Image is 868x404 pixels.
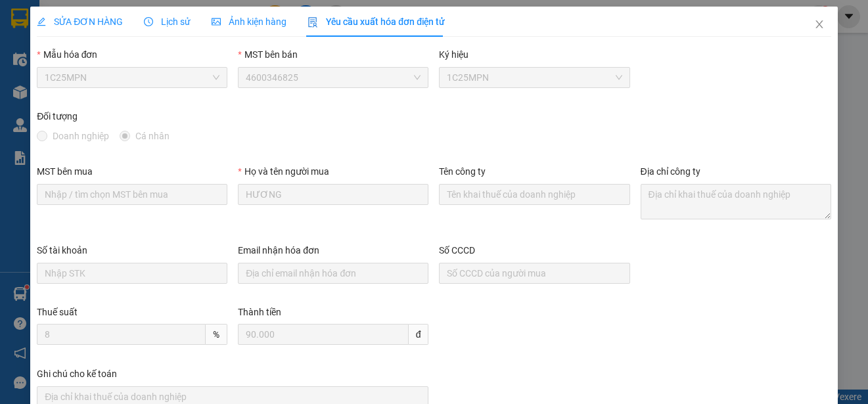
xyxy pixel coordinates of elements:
span: Doanh nghiệp [47,129,114,143]
textarea: Địa chỉ công ty [641,184,831,219]
span: đ [409,324,429,345]
label: Ghi chú cho kế toán [37,369,117,379]
span: 1C25MPN [447,68,622,87]
label: Số tài khoản [37,245,87,256]
label: Mẫu hóa đơn [37,49,97,60]
input: Số tài khoản [37,263,227,284]
span: 1C25MPN [45,68,219,87]
span: edit [37,17,46,26]
span: Yêu cầu xuất hóa đơn điện tử [308,16,445,27]
label: MST bên mua [37,166,93,177]
span: SỬA ĐƠN HÀNG [37,16,123,27]
label: Số CCCD [439,245,475,256]
input: MST bên mua [37,184,227,205]
span: picture [212,17,221,26]
label: Họ và tên người mua [238,166,329,177]
input: Email nhận hóa đơn [238,263,428,284]
input: Số CCCD [439,263,629,284]
span: close [814,19,825,30]
button: Close [801,7,838,43]
label: Thành tiền [238,307,281,317]
label: Tên công ty [439,166,486,177]
span: clock-circle [144,17,153,26]
span: Cá nhân [130,129,175,143]
input: Họ và tên người mua [238,184,428,205]
img: icon [308,17,318,28]
label: Đối tượng [37,111,78,122]
input: Tên công ty [439,184,629,205]
label: Ký hiệu [439,49,468,60]
input: Thuế suất [37,324,206,345]
label: Thuế suất [37,307,78,317]
span: 4600346825 [246,68,421,87]
span: Ảnh kiện hàng [212,16,286,27]
span: Lịch sử [144,16,191,27]
label: MST bên bán [238,49,297,60]
span: % [206,324,227,345]
label: Email nhận hóa đơn [238,245,319,256]
label: Địa chỉ công ty [641,166,700,177]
